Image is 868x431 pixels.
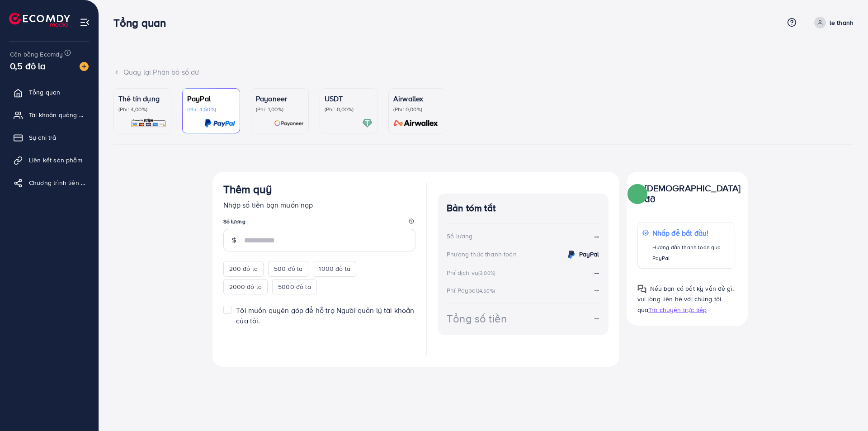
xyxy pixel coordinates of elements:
[7,106,92,124] a: Tài khoản quảng cáo của tôi
[830,18,854,27] font: le thanh
[256,94,287,104] font: Payoneer
[9,13,70,27] img: biểu trưng
[447,250,517,259] font: Phương thức thanh toán
[579,250,599,259] font: PayPal
[236,305,414,326] font: Tôi muốn quyên góp để hỗ trợ Người quản lý tài khoản của tôi.
[7,151,92,169] a: Liên kết sản phẩm
[325,94,343,104] font: USDT
[447,232,472,241] font: Số lượng
[645,181,741,205] font: [DEMOGRAPHIC_DATA] đỡ
[319,264,350,273] font: 1000 đô la
[362,118,373,128] img: thẻ
[80,17,90,28] img: thực đơn
[123,67,199,77] font: Quay lại Phân bổ số dư
[478,287,495,294] font: (4,50%)
[229,264,258,273] font: 200 đô la
[118,94,160,104] font: Thẻ tín dụng
[187,105,216,113] font: (Phí: 4,50%)
[10,50,63,59] font: Cân bằng Ecomdy
[447,268,478,277] font: Phí dịch vụ
[29,110,111,119] font: Tài khoản quảng cáo của tôi
[10,59,46,72] font: 0,5 đô la
[80,62,89,71] img: hình ảnh
[223,200,313,210] font: Nhập số tiền bạn muốn nạp
[204,118,235,128] img: thẻ
[652,228,709,238] font: Nhấp để bắt đầu!
[594,313,599,323] font: --
[7,174,92,192] a: Chương trình liên kết
[594,231,599,241] font: --
[637,284,646,294] img: Hướng dẫn bật lên
[391,118,441,128] img: thẻ
[7,83,92,101] a: Tổng quan
[278,282,311,291] font: 5000 đô la
[325,105,354,113] font: (Phí: 0,00%)
[118,105,147,113] font: (Phí: 4,00%)
[447,286,478,295] font: Phí Paypal
[652,243,721,262] font: Hướng dẫn thanh toán qua PayPal
[447,311,507,326] font: Tổng số tiền
[566,249,577,260] img: tín dụng
[594,285,599,295] font: --
[187,94,211,104] font: PayPal
[113,15,166,30] font: Tổng quan
[223,181,272,197] font: Thêm quỹ
[256,105,283,113] font: (Phí: 1,00%)
[29,178,90,187] font: Chương trình liên kết
[648,305,707,314] font: Trò chuyện trực tiếp
[274,118,304,128] img: thẻ
[29,133,57,142] font: Sự chi trả
[29,156,82,165] font: Liên kết sản phẩm
[7,128,92,147] a: Sự chi trả
[594,267,599,277] font: --
[229,282,262,291] font: 2000 đô la
[223,218,245,225] font: Số lượng
[393,105,422,113] font: (Phí: 0,00%)
[830,390,861,424] iframe: Trò chuyện
[131,118,166,128] img: thẻ
[29,88,60,97] font: Tổng quan
[447,201,495,214] font: Bản tóm tắt
[478,270,495,277] font: (3,00%)
[811,17,854,28] a: le thanh
[393,94,423,104] font: Airwallex
[637,284,734,314] font: Nếu bạn có bất kỳ vấn đề gì, vui lòng liên hệ với chúng tôi qua
[274,264,302,273] font: 500 đô la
